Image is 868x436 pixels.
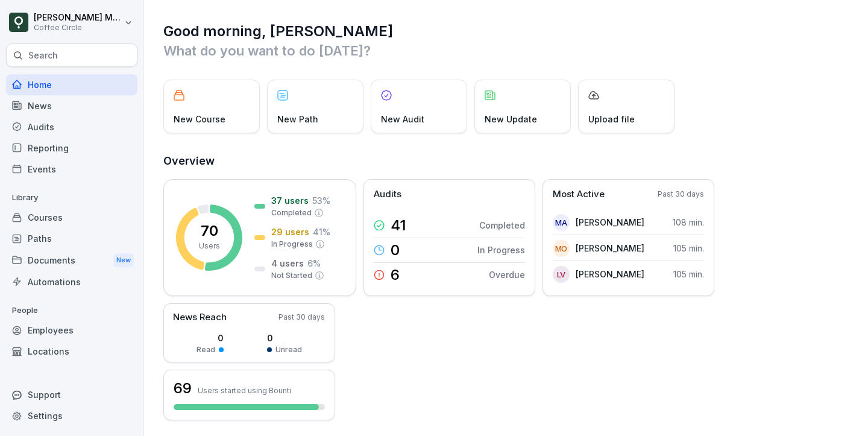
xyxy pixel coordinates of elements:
[163,41,850,60] p: What do you want to do [DATE]?
[6,301,137,320] p: People
[278,312,325,323] p: Past 30 days
[163,22,850,41] h1: Good morning, [PERSON_NAME]
[673,242,704,254] p: 105 min.
[174,378,192,399] h3: 69
[6,116,137,137] a: Audits
[6,188,137,207] p: Library
[6,207,137,228] a: Courses
[271,257,304,270] p: 4 users
[477,244,525,256] p: In Progress
[6,249,137,271] a: DocumentsNew
[271,226,309,238] p: 29 users
[391,268,400,282] p: 6
[201,224,218,238] p: 70
[381,113,424,125] p: New Audit
[588,113,635,125] p: Upload file
[374,188,401,201] p: Audits
[6,271,137,292] a: Automations
[576,242,644,254] p: [PERSON_NAME]
[198,386,291,395] p: Users started using Bounti
[6,320,137,341] a: Employees
[113,253,134,267] div: New
[271,207,312,218] p: Completed
[553,240,570,257] div: MO
[6,95,137,116] a: News
[673,216,704,229] p: 108 min.
[271,194,309,207] p: 37 users
[197,332,224,344] p: 0
[6,405,137,426] a: Settings
[312,194,330,207] p: 53 %
[553,188,605,201] p: Most Active
[6,137,137,159] a: Reporting
[267,332,302,344] p: 0
[485,113,537,125] p: New Update
[673,268,704,280] p: 105 min.
[271,270,312,281] p: Not Started
[277,113,318,125] p: New Path
[391,218,406,233] p: 41
[576,216,644,229] p: [PERSON_NAME]
[313,226,330,238] p: 41 %
[553,214,570,231] div: MA
[34,24,122,32] p: Coffee Circle
[489,268,525,281] p: Overdue
[174,113,225,125] p: New Course
[197,344,215,355] p: Read
[6,159,137,180] a: Events
[6,341,137,362] a: Locations
[391,243,400,257] p: 0
[163,153,850,169] h2: Overview
[553,266,570,283] div: LV
[479,219,525,232] p: Completed
[34,13,122,23] p: [PERSON_NAME] Moschioni
[6,384,137,405] div: Support
[576,268,644,280] p: [PERSON_NAME]
[199,241,220,251] p: Users
[658,189,704,200] p: Past 30 days
[6,249,137,271] div: Documents
[28,49,58,62] p: Search
[6,228,137,249] a: Paths
[307,257,321,270] p: 6 %
[6,74,137,95] a: Home
[275,344,302,355] p: Unread
[173,311,227,324] p: News Reach
[271,239,313,250] p: In Progress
